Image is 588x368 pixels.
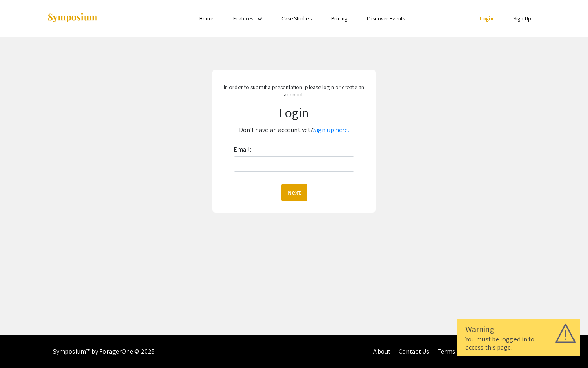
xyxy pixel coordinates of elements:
[465,323,572,335] div: Warning
[313,126,349,134] a: Sign up here.
[218,123,370,137] p: Don't have an account yet?
[399,347,429,356] a: Contact Us
[218,105,370,120] h1: Login
[281,184,307,201] button: Next
[199,15,213,22] a: Home
[437,347,484,356] a: Terms of Service
[331,15,348,22] a: Pricing
[234,143,252,156] label: Email:
[281,15,312,22] a: Case Studies
[479,15,494,22] a: Login
[255,14,265,24] mat-icon: Expand Features list
[465,335,572,352] div: You must be logged in to access this page.
[373,347,390,356] a: About
[233,15,254,22] a: Features
[53,335,155,368] div: Symposium™ by ForagerOne © 2025
[47,13,98,24] img: Symposium by ForagerOne
[218,83,370,98] p: In order to submit a presentation, please login or create an account.
[367,15,405,22] a: Discover Events
[513,15,531,22] a: Sign Up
